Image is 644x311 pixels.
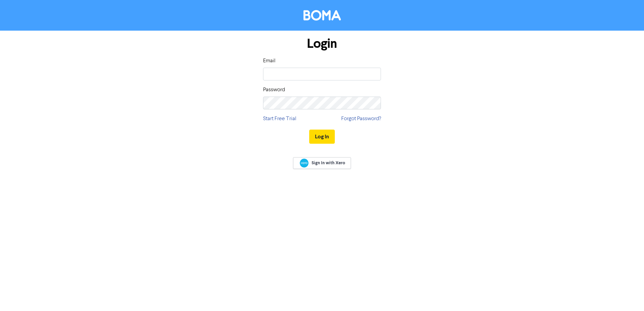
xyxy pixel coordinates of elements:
[263,115,296,123] a: Start Free Trial
[263,86,285,94] label: Password
[263,57,276,65] label: Email
[341,115,381,123] a: Forgot Password?
[309,130,335,144] button: Log In
[293,157,351,169] a: Sign In with Xero
[312,160,345,166] span: Sign In with Xero
[300,159,309,168] img: Xero logo
[263,36,381,51] h1: Login
[303,10,341,21] img: BOMA Logo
